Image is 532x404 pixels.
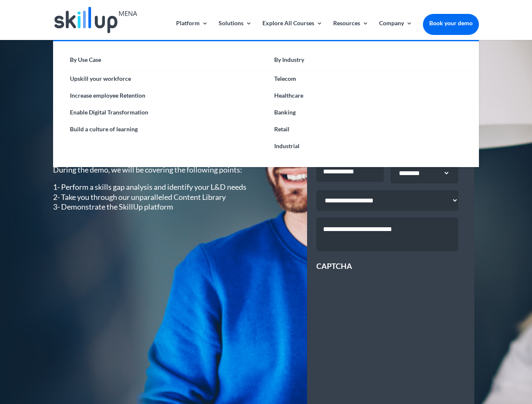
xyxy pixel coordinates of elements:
[53,182,254,212] p: 1- Perform a skills gap analysis and identify your L&D needs 2- Take you through our unparalleled...
[266,70,470,87] a: Telecom
[176,20,208,40] a: Platform
[61,121,266,138] a: Build a culture of learning
[61,54,266,70] a: By Use Case
[54,7,137,33] img: Skillup Mena
[379,20,412,40] a: Company
[266,87,470,104] a: Healthcare
[266,121,470,138] a: Retail
[53,165,254,212] div: During the demo, we will be covering the following points:
[423,14,479,32] a: Book your demo
[61,87,266,104] a: Increase employee Retention
[266,138,470,154] a: Industrial
[316,261,352,271] label: CAPTCHA
[392,313,532,404] iframe: Chat Widget
[61,70,266,87] a: Upskill your workforce
[61,104,266,121] a: Enable Digital Transformation
[333,20,369,40] a: Resources
[266,104,470,121] a: Banking
[219,20,252,40] a: Solutions
[262,20,323,40] a: Explore All Courses
[266,54,470,70] a: By Industry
